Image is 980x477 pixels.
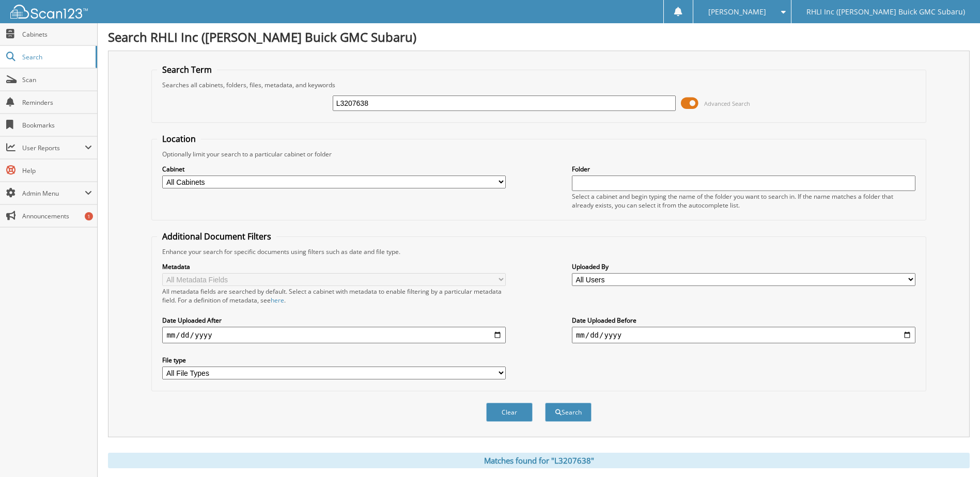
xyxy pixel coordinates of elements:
span: Announcements [22,212,92,220]
span: Scan [22,75,92,84]
button: Clear [486,403,533,422]
label: Date Uploaded After [162,316,506,325]
div: Optionally limit your search to a particular cabinet or folder [157,150,920,158]
span: [PERSON_NAME] [708,9,766,15]
label: Uploaded By [572,262,915,271]
span: Bookmarks [22,121,92,130]
span: RHLI Inc ([PERSON_NAME] Buick GMC Subaru) [806,9,965,15]
label: Date Uploaded Before [572,316,915,325]
a: here [271,296,284,305]
span: Help [22,166,92,175]
legend: Additional Document Filters [157,231,276,242]
span: Cabinets [22,30,92,39]
div: 1 [85,212,93,220]
div: Select a cabinet and begin typing the name of the folder you want to search in. If the name match... [572,192,915,210]
span: Advanced Search [704,100,750,107]
span: Admin Menu [22,189,85,198]
img: scan123-logo-white.svg [10,5,88,19]
label: Metadata [162,262,506,271]
label: Folder [572,165,915,173]
span: Search [22,53,90,61]
button: Search [545,403,592,422]
legend: Location [157,133,201,145]
input: start [162,327,506,343]
h1: Search RHLI Inc ([PERSON_NAME] Buick GMC Subaru) [108,28,970,45]
span: User Reports [22,144,85,152]
div: Matches found for "L3207638" [108,453,970,468]
span: Reminders [22,98,92,107]
div: Enhance your search for specific documents using filters such as date and file type. [157,247,920,256]
div: Searches all cabinets, folders, files, metadata, and keywords [157,81,920,89]
legend: Search Term [157,64,217,75]
label: Cabinet [162,165,506,173]
label: File type [162,356,506,364]
div: All metadata fields are searched by default. Select a cabinet with metadata to enable filtering b... [162,287,506,305]
input: end [572,327,915,343]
